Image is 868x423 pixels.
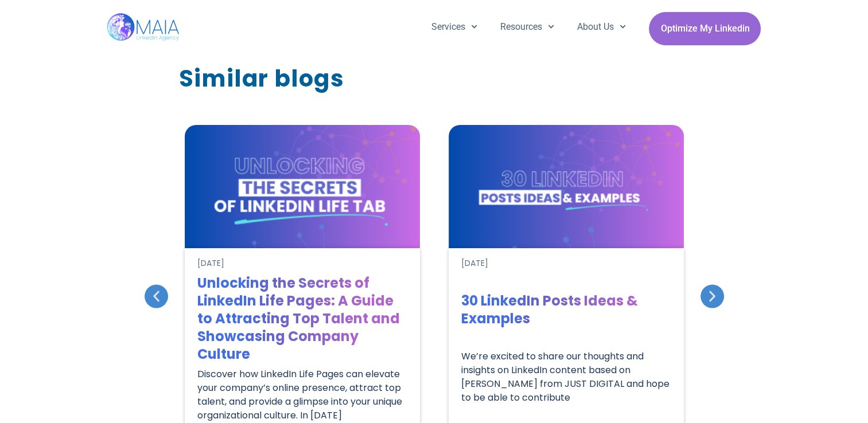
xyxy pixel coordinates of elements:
[420,12,489,42] a: Services
[197,274,407,363] h1: Unlocking the Secrets of LinkedIn Life Pages: A Guide to Attracting Top Talent and Showcasing Com...
[145,284,168,308] div: Previous slide
[649,12,761,45] a: Optimize My Linkedin
[461,350,671,405] p: We’re excited to share our thoughts and insights on LinkedIn content based on [PERSON_NAME] from ...
[461,292,671,327] h1: 30 LinkedIn Posts Ideas & Examples
[197,257,224,269] a: [DATE]
[197,367,407,422] p: Discover how LinkedIn Life Pages can elevate your company’s online presence, attract top talent, ...
[461,257,488,269] a: [DATE]
[197,257,224,269] time: [DATE]
[700,284,724,308] div: Next slide
[420,12,638,42] nav: Menu
[179,61,345,96] h2: Similar blogs
[461,257,488,269] time: [DATE]
[489,12,566,42] a: Resources
[566,12,637,42] a: About Us
[660,18,749,40] span: Optimize My Linkedin
[185,125,420,248] img: The Secrets of LinkedIn life tab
